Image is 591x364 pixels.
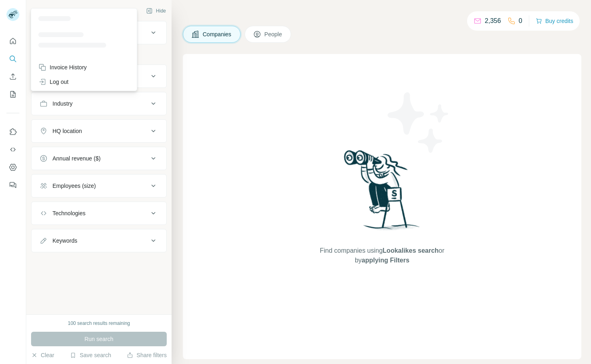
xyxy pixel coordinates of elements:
[31,176,166,196] button: Employees (size)
[6,87,19,102] button: My lists
[6,178,19,192] button: Feedback
[264,30,283,38] span: People
[52,209,86,217] div: Technologies
[31,231,166,250] button: Keywords
[31,204,166,223] button: Technologies
[70,351,111,359] button: Save search
[6,69,19,84] button: Enrich CSV
[485,16,501,26] p: 2,356
[382,86,455,159] img: Surfe Illustration - Stars
[183,10,581,21] h4: Search
[6,52,19,66] button: Search
[140,5,172,17] button: Hide
[31,94,166,113] button: Industry
[52,182,96,190] div: Employees (size)
[52,154,101,162] div: Annual revenue ($)
[38,78,69,86] div: Log out
[31,121,166,141] button: HQ location
[383,247,439,254] span: Lookalikes search
[340,148,424,238] img: Surfe Illustration - Woman searching with binoculars
[519,16,522,26] p: 0
[52,127,82,135] div: HQ location
[127,351,167,359] button: Share filters
[31,149,166,168] button: Annual revenue ($)
[52,100,73,108] div: Industry
[31,7,57,15] div: New search
[52,237,77,245] div: Keywords
[6,125,19,139] button: Use Surfe on LinkedIn
[6,160,19,175] button: Dashboard
[38,63,87,71] div: Invoice History
[362,257,409,264] span: applying Filters
[6,34,19,48] button: Quick start
[317,246,446,265] span: Find companies using or by
[536,15,573,27] button: Buy credits
[31,351,54,359] button: Clear
[6,142,19,157] button: Use Surfe API
[203,30,232,38] span: Companies
[68,320,130,327] div: 100 search results remaining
